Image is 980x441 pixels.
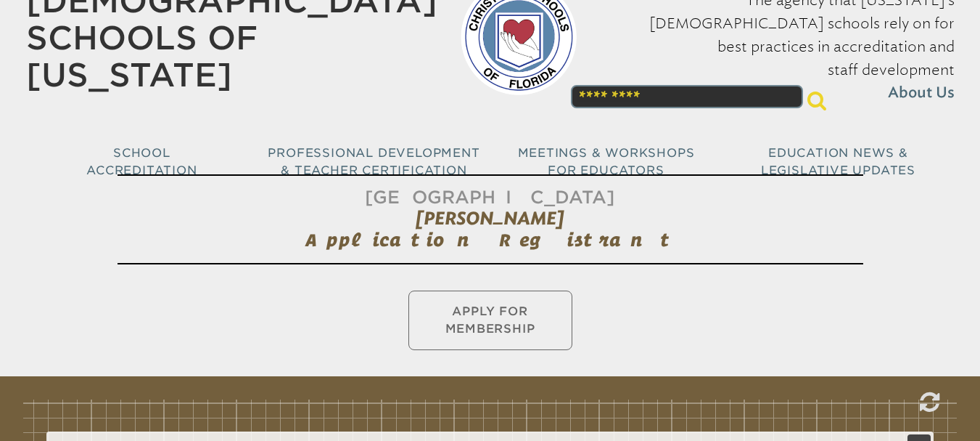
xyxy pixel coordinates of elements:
[305,230,675,250] span: Application Registrant
[86,146,197,177] span: School Accreditation
[268,146,479,177] span: Professional Development & Teacher Certification
[416,208,564,229] span: [PERSON_NAME]
[888,81,955,105] span: About Us
[761,146,915,177] span: Education News & Legislative Updates
[518,146,695,177] span: Meetings & Workshops for Educators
